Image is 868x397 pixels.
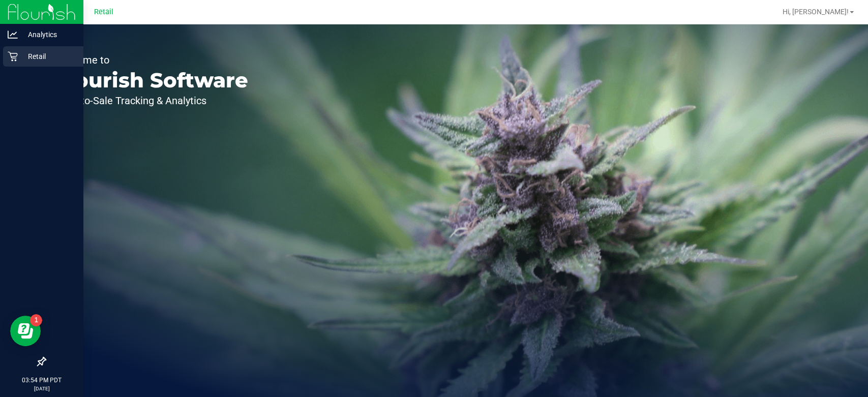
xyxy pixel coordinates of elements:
[10,316,41,346] iframe: Resource center
[783,8,849,16] span: Hi, [PERSON_NAME]!
[5,376,79,385] p: 03:54 PM PDT
[55,70,248,90] p: Flourish Software
[55,55,248,65] p: Welcome to
[8,51,18,62] inline-svg: Retail
[18,50,79,63] p: Retail
[55,96,248,106] p: Seed-to-Sale Tracking & Analytics
[5,385,79,392] p: [DATE]
[30,314,42,326] iframe: Resource center unread badge
[18,28,79,41] p: Analytics
[94,8,113,16] span: Retail
[8,29,18,40] inline-svg: Analytics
